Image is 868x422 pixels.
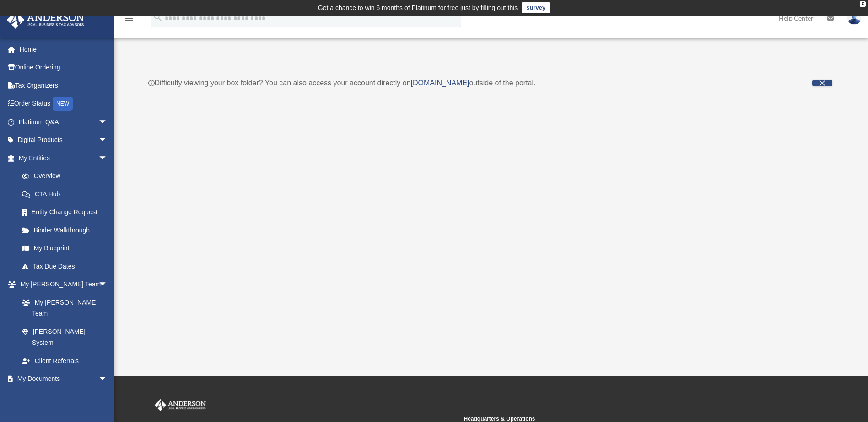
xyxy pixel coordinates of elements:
a: Box [13,388,112,406]
img: User Pic [847,11,861,25]
span: arrow_drop_down [98,275,117,294]
a: My Blueprint [13,239,117,258]
span: arrow_drop_down [98,113,117,132]
a: Home [6,40,121,58]
i: menu [124,13,135,24]
i: search [153,12,163,22]
a: CTA Hub [13,185,121,203]
div: NEW [53,97,73,111]
div: Loading ... [249,111,279,121]
a: My Entitiesarrow_drop_down [6,149,121,167]
img: Anderson Advisors Platinum Portal [4,11,87,29]
div: Difficulty viewing your box folder? You can also access your account directly on outside of the p... [177,87,515,96]
a: Platinum Q&Aarrow_drop_down [6,113,121,131]
a: My [PERSON_NAME] Team [13,293,112,322]
a: menu [124,17,135,24]
a: [DOMAIN_NAME] [405,88,454,95]
a: Client Referrals [13,352,117,370]
a: Order StatusNEW [6,95,121,113]
div: Get a chance to win 6 months of Platinum for free just by filling out this [318,2,518,13]
a: Overview [13,167,121,185]
a: Online Ordering [6,58,121,77]
a: Tax Organizers [6,76,121,95]
a: Entity Change Request [13,203,121,222]
a: Digital Productsarrow_drop_down [6,131,121,149]
a: My [PERSON_NAME] Teamarrow_drop_down [6,275,117,294]
span: arrow_drop_down [98,370,117,389]
div: close [860,1,866,7]
button: Close [808,85,821,98]
a: Binder Walkthrough [13,221,121,239]
a: survey [522,2,550,13]
span: arrow_drop_down [98,149,117,168]
img: Anderson Advisors Platinum Portal [153,406,208,418]
a: Tax Due Dates [13,257,121,275]
span: arrow_drop_down [98,131,117,150]
a: [PERSON_NAME] System [13,322,117,352]
a: My Documentsarrow_drop_down [6,370,117,388]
